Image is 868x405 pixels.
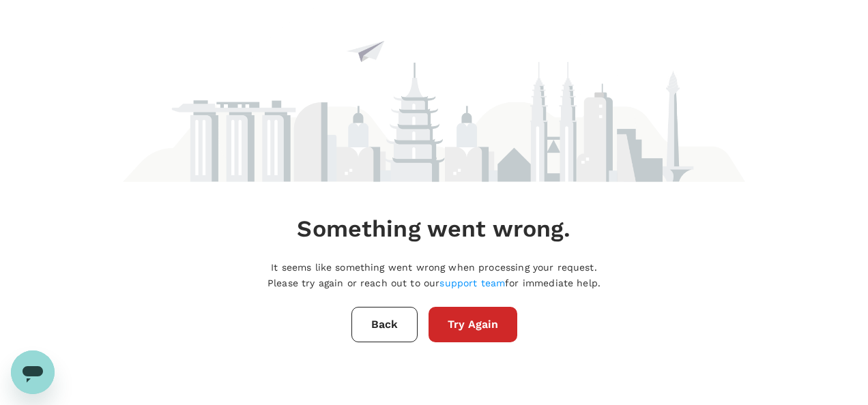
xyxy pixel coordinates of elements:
button: Back [351,307,418,342]
h4: Something went wrong. [297,215,570,243]
a: support team [439,277,505,288]
iframe: Button to launch messaging window [11,350,55,394]
p: It seems like something went wrong when processing your request. Please try again or reach out to... [267,260,601,290]
button: Try Again [429,307,517,342]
